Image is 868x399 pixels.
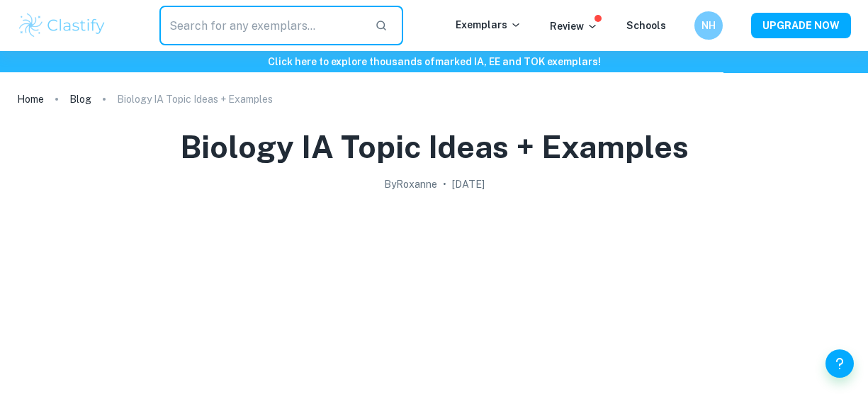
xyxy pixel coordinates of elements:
h2: [DATE] [452,176,485,192]
p: Biology IA Topic Ideas + Examples [117,91,273,107]
a: Schools [626,20,666,31]
h6: NH [701,18,717,33]
h2: By Roxanne [384,176,437,192]
a: Blog [69,89,91,109]
button: UPGRADE NOW [751,13,851,38]
h1: Biology IA Topic Ideas + Examples [180,126,689,168]
button: Help and Feedback [825,349,854,378]
h6: Click here to explore thousands of marked IA, EE and TOK exemplars ! [3,54,865,69]
p: • [443,176,446,192]
button: NH [694,11,723,40]
p: Review [550,18,598,34]
a: Home [17,89,44,109]
p: Exemplars [456,17,522,33]
img: Clastify logo [17,11,107,40]
input: Search for any exemplars... [159,6,363,45]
